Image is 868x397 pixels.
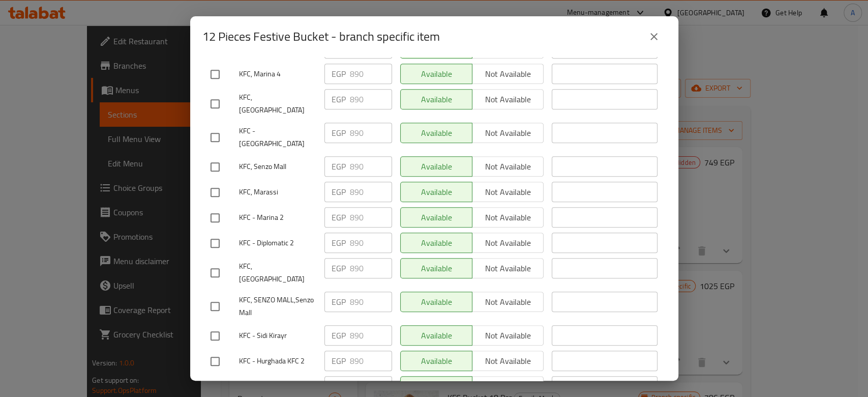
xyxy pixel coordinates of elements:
[332,127,346,139] p: EGP
[239,260,316,286] span: KFC, [GEOGRAPHIC_DATA]
[332,160,346,173] p: EGP
[332,211,346,223] p: EGP
[239,211,316,224] span: KFC - Marina 2
[332,68,346,80] p: EGP
[332,355,346,367] p: EGP
[350,258,392,278] input: Please enter price
[239,186,316,198] span: KFC, Marassi
[642,24,666,49] button: close
[239,380,316,393] span: KFC, Diplomatic Village 2
[350,89,392,109] input: Please enter price
[350,351,392,371] input: Please enter price
[202,29,440,45] h2: 12 Pieces Festive Bucket - branch specific item
[350,182,392,202] input: Please enter price
[239,329,316,342] span: KFC - Sidi Kirayr
[350,156,392,177] input: Please enter price
[239,237,316,249] span: KFC - Diplomatic 2
[350,233,392,253] input: Please enter price
[239,68,316,80] span: KFC, Marina 4
[332,237,346,249] p: EGP
[239,294,316,319] span: KFC, SENZO MALL,Senzo Mall
[332,262,346,274] p: EGP
[239,91,316,117] span: KFC, [GEOGRAPHIC_DATA]
[332,93,346,105] p: EGP
[239,125,316,150] span: KFC - [GEOGRAPHIC_DATA]
[239,160,316,173] span: KFC, Senzo Mall
[350,325,392,346] input: Please enter price
[332,329,346,342] p: EGP
[332,186,346,198] p: EGP
[350,123,392,143] input: Please enter price
[332,296,346,308] p: EGP
[350,376,392,396] input: Please enter price
[239,355,316,367] span: KFC - Hurghada KFC 2
[350,64,392,84] input: Please enter price
[332,380,346,392] p: EGP
[350,207,392,228] input: Please enter price
[350,292,392,312] input: Please enter price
